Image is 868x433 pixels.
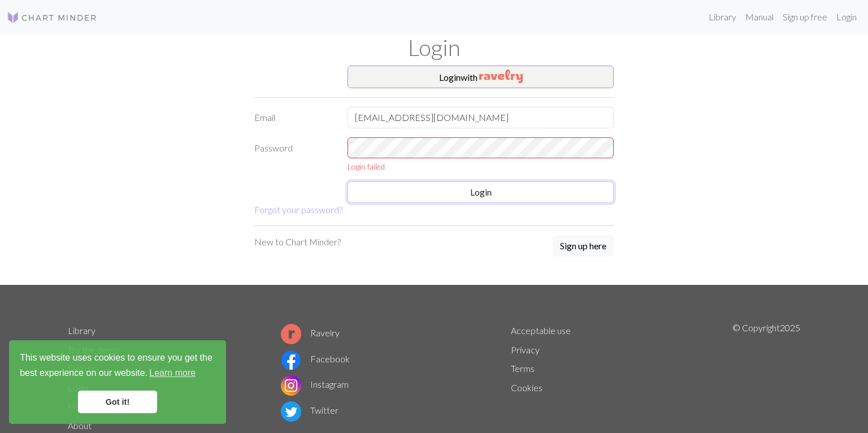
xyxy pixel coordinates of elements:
[20,351,215,382] span: This website uses cookies to ensure you get the best experience on our website.
[553,235,614,257] button: Sign up here
[348,181,614,203] button: Login
[281,327,340,338] a: Ravelry
[553,235,614,258] a: Sign up here
[479,70,523,83] img: Ravelry
[281,324,301,344] img: Ravelry logo
[248,107,341,128] label: Email
[147,365,197,382] a: learn more about cookies
[741,6,778,28] a: Manual
[68,420,92,431] a: About
[281,350,301,370] img: Facebook logo
[778,6,832,28] a: Sign up free
[281,375,301,396] img: Instagram logo
[281,353,350,364] a: Facebook
[511,382,542,393] a: Cookies
[7,11,97,24] img: Logo
[704,6,741,28] a: Library
[61,34,807,61] h1: Login
[281,379,349,389] a: Instagram
[348,161,614,172] div: Login failed
[78,391,157,413] a: dismiss cookie message
[9,340,226,424] div: cookieconsent
[254,235,341,249] p: New to Chart Minder?
[511,344,540,355] a: Privacy
[511,363,535,374] a: Terms
[511,325,571,336] a: Acceptable use
[254,204,342,215] a: Forgot your password?
[248,137,341,173] label: Password
[281,401,301,422] img: Twitter logo
[348,66,614,88] button: Loginwith
[281,405,338,415] a: Twitter
[68,325,96,336] a: Library
[832,6,861,28] a: Login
